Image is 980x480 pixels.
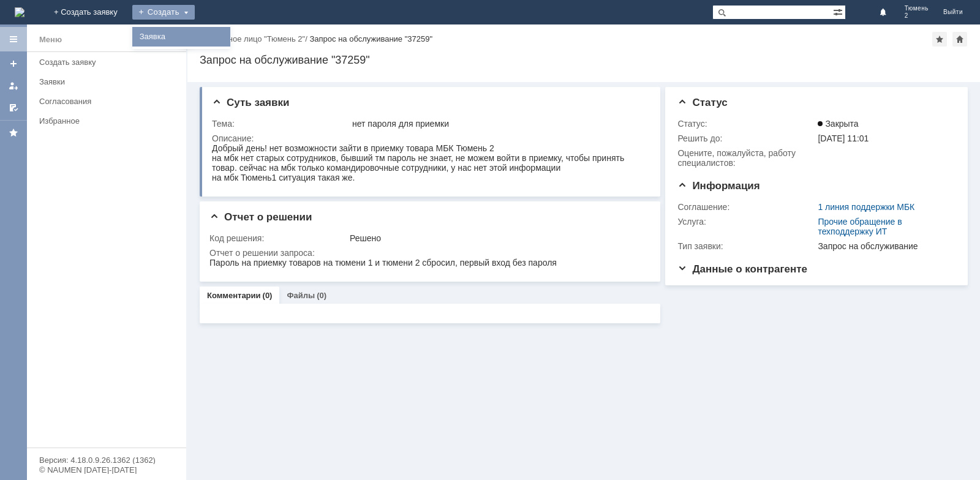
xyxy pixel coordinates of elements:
[200,34,309,43] div: /
[207,291,261,300] a: Комментарии
[905,12,929,20] span: 2
[212,119,350,129] div: Тема:
[818,241,950,251] div: Запрос на обслуживание
[39,116,165,126] div: Избранное
[309,34,432,43] div: Запрос на обслуживание "37259"
[818,119,858,129] span: Закрыта
[34,92,184,111] a: Согласования
[200,54,968,66] div: Запрос на обслуживание "37259"
[833,6,845,17] span: Расширенный поиск
[39,466,174,474] div: © NAUMEN [DATE]-[DATE]
[39,97,179,106] div: Согласования
[818,217,902,236] a: Прочие обращение в техподдержку ИТ
[677,133,815,143] div: Решить до:
[677,241,815,251] div: Тип заявки:
[15,7,24,17] a: Перейти на домашнюю страницу
[200,34,305,43] a: Контактное лицо "Тюмень 2"
[677,97,727,108] span: Статус
[905,5,929,12] span: Тюмень
[15,7,24,17] img: logo
[952,32,967,47] div: Сделать домашней страницей
[263,291,273,300] div: (0)
[132,5,195,20] div: Создать
[212,133,646,143] div: Описание:
[135,29,228,44] a: Заявка
[4,98,23,118] a: Мои согласования
[4,54,23,73] a: Создать заявку
[677,180,759,192] span: Информация
[209,211,312,223] span: Отчет о решении
[4,76,23,96] a: Мои заявки
[212,97,289,108] span: Суть заявки
[317,291,326,300] div: (0)
[39,58,179,67] div: Создать заявку
[677,119,815,129] div: Статус:
[932,32,947,47] div: Добавить в избранное
[677,202,815,212] div: Соглашение:
[39,77,179,86] div: Заявки
[677,148,815,168] div: Oцените, пожалуйста, работу специалистов:
[677,263,807,275] span: Данные о контрагенте
[350,233,644,243] div: Решено
[677,217,815,227] div: Услуга:
[818,133,869,143] span: [DATE] 11:01
[818,202,914,212] a: 1 линия поддержки МБК
[287,291,315,300] a: Файлы
[34,72,184,91] a: Заявки
[352,119,644,129] div: нет пароля для приемки
[209,233,347,243] div: Код решения:
[34,53,184,72] a: Создать заявку
[209,248,646,258] div: Отчет о решении запроса:
[39,32,62,47] div: Меню
[39,456,174,464] div: Версия: 4.18.0.9.26.1362 (1362)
